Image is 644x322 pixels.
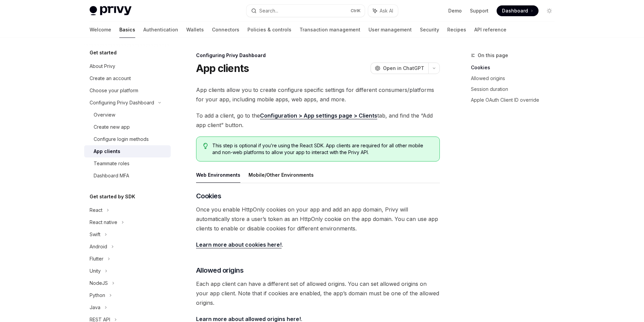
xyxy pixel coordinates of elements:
[447,22,466,38] a: Recipes
[380,7,393,14] span: Ask AI
[196,85,440,104] span: App clients allow you to create configure specific settings for different consumers/platforms for...
[246,5,365,17] button: Search...CtrlK
[90,62,115,70] div: About Privy
[368,5,398,17] button: Ask AI
[196,205,440,233] span: Once you enable HttpOnly cookies on your app and add an app domain, Privy will automatically stor...
[84,109,171,121] a: Overview
[84,121,171,133] a: Create new app
[90,49,117,57] h5: Get started
[471,84,560,95] a: Session duration
[544,5,555,16] button: Toggle dark mode
[119,22,135,38] a: Basics
[196,240,440,249] span: .
[448,7,462,14] a: Demo
[90,255,103,263] div: Flutter
[196,111,440,130] span: To add a client, go to the tab, and find the “Add app client” button.
[351,8,361,14] span: Ctrl K
[90,193,135,201] h5: Get started by SDK
[84,145,171,157] a: App clients
[248,167,314,183] button: Mobile/Other Environments
[368,22,412,38] a: User management
[300,22,360,38] a: Transaction management
[90,206,102,214] div: React
[84,170,171,182] a: Dashboard MFA
[90,267,101,275] div: Unity
[196,266,244,275] span: Allowed origins
[196,62,249,74] h1: App clients
[259,7,278,15] div: Search...
[94,123,130,131] div: Create new app
[84,157,171,170] a: Teammate roles
[90,303,100,312] div: Java
[196,52,440,59] div: Configuring Privy Dashboard
[212,142,432,156] span: This step is optional if you’re using the React SDK. App clients are required for all other mobil...
[186,22,204,38] a: Wallets
[497,5,539,16] a: Dashboard
[90,218,117,226] div: React native
[94,172,129,180] div: Dashboard MFA
[196,241,282,248] a: Learn more about cookies here!
[247,22,291,38] a: Policies & controls
[94,111,115,119] div: Overview
[84,72,171,84] a: Create an account
[94,159,129,168] div: Teammate roles
[90,99,154,107] div: Configuring Privy Dashboard
[471,62,560,73] a: Cookies
[90,230,100,239] div: Swift
[90,279,108,287] div: NodeJS
[94,135,149,143] div: Configure login methods
[90,243,107,251] div: Android
[502,7,528,14] span: Dashboard
[474,22,506,38] a: API reference
[420,22,439,38] a: Security
[90,291,105,299] div: Python
[196,191,221,201] span: Cookies
[90,74,131,82] div: Create an account
[143,22,178,38] a: Authentication
[90,6,132,16] img: light logo
[196,167,240,183] button: Web Environments
[212,22,239,38] a: Connectors
[203,143,208,149] svg: Tip
[478,51,508,59] span: On this page
[471,95,560,105] a: Apple OAuth Client ID override
[84,133,171,145] a: Configure login methods
[196,279,440,307] span: Each app client can have a different set of allowed origins. You can set allowed origins on your ...
[471,73,560,84] a: Allowed origins
[94,147,120,155] div: App clients
[84,60,171,72] a: About Privy
[84,84,171,97] a: Choose your platform
[260,112,377,119] a: Configuration > App settings page > Clients
[90,22,111,38] a: Welcome
[470,7,488,14] a: Support
[90,86,138,95] div: Choose your platform
[371,63,428,74] button: Open in ChatGPT
[383,65,424,72] span: Open in ChatGPT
